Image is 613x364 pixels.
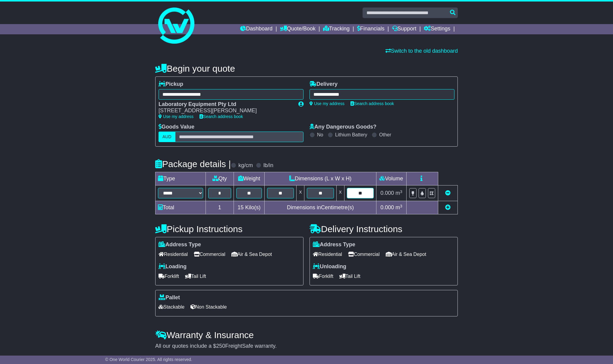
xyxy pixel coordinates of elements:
label: kg/cm [238,162,253,169]
span: Commercial [348,250,379,259]
span: Air & Sea Depot [386,250,426,259]
a: Switch to the old dashboard [385,48,458,54]
label: Any Dangerous Goods? [310,124,376,130]
label: Other [379,132,391,138]
td: x [297,185,304,201]
td: Weight [234,172,265,185]
sup: 3 [400,189,402,194]
a: Support [392,24,417,34]
span: Forklift [159,272,179,281]
span: 0.000 [380,190,394,196]
span: 15 [237,204,244,210]
h4: Package details | [155,159,231,169]
label: Goods Value [159,124,194,130]
a: Dashboard [240,24,272,34]
a: Search address book [351,101,394,106]
label: Loading [159,263,187,270]
a: Add new item [445,204,451,210]
label: Address Type [159,241,201,248]
a: Remove this item [445,190,451,196]
span: Stackable [159,302,184,312]
a: Tracking [323,24,350,34]
a: Settings [424,24,450,34]
div: [STREET_ADDRESS][PERSON_NAME] [159,107,292,114]
span: m [395,204,402,210]
td: x [336,185,344,201]
span: Non Stackable [190,302,227,312]
label: No [317,132,323,138]
div: Laboratory Equipment Pty Ltd [159,101,292,108]
span: Commercial [194,250,225,259]
label: Lithium Battery [335,132,367,138]
label: Address Type [313,241,355,248]
label: Pickup [159,81,183,88]
label: AUD [159,132,175,142]
td: 1 [206,201,234,214]
span: Forklift [313,272,333,281]
h4: Begin your quote [155,64,458,73]
div: All our quotes include a $ FreightSafe warranty. [155,343,458,350]
span: 0.000 [380,204,394,210]
td: Dimensions in Centimetre(s) [265,201,376,214]
a: Quote/Book [280,24,316,34]
span: Tail Lift [185,272,206,281]
a: Search address book [200,114,243,119]
sup: 3 [400,204,402,208]
label: Unloading [313,263,346,270]
span: © One World Courier 2025. All rights reserved. [105,357,192,362]
td: Volume [376,172,406,185]
label: Pallet [159,294,180,301]
a: Financials [357,24,385,34]
h4: Warranty & Insurance [155,330,458,340]
span: Residential [313,250,342,259]
td: Type [156,172,206,185]
a: Use my address [310,101,344,106]
a: Use my address [159,114,193,119]
td: Total [156,201,206,214]
span: 250 [216,343,225,349]
h4: Pickup Instructions [155,224,303,234]
span: m [395,190,402,196]
span: Tail Lift [339,272,360,281]
td: Kilo(s) [234,201,265,214]
label: lb/in [263,162,273,169]
label: Delivery [310,81,338,88]
h4: Delivery Instructions [310,224,458,234]
td: Dimensions (L x W x H) [265,172,376,185]
td: Qty [206,172,234,185]
span: Air & Sea Depot [231,250,272,259]
span: Residential [159,250,188,259]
